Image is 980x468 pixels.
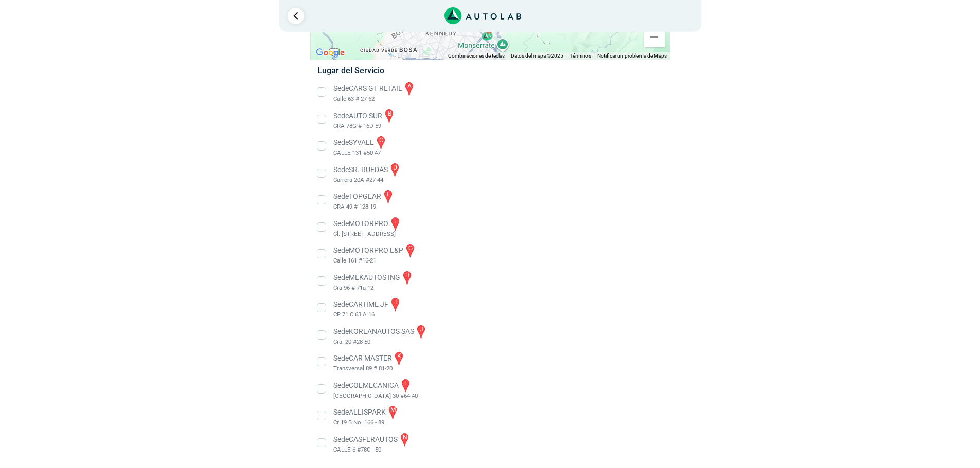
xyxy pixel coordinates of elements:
span: Datos del mapa ©2025 [511,53,563,59]
button: Combinaciones de teclas [448,52,505,60]
a: Ir al paso anterior [288,8,304,24]
a: Link al sitio de autolab [444,10,521,20]
button: Reducir [644,27,665,47]
a: Notificar un problema de Maps [597,53,667,59]
a: Abre esta zona en Google Maps (se abre en una nueva ventana) [313,46,347,60]
span: j [487,25,489,32]
img: Google [313,46,347,60]
a: Términos (se abre en una nueva pestaña) [569,53,591,59]
h5: Lugar del Servicio [317,66,663,76]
